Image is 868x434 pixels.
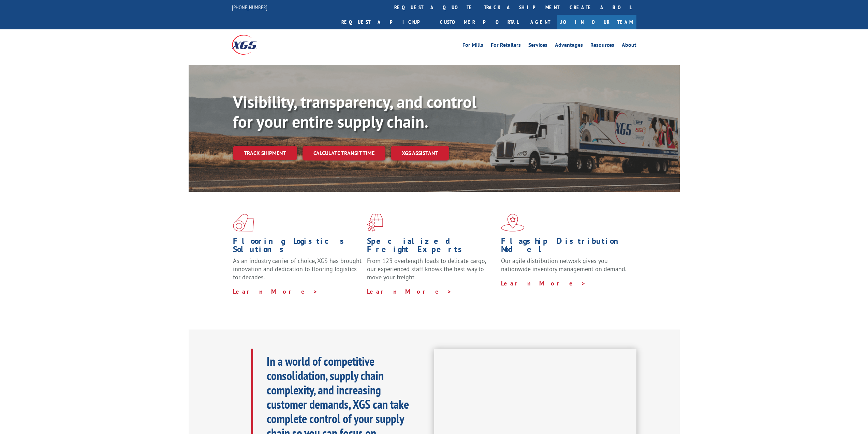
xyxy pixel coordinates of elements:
[462,42,483,50] a: For Mills
[528,42,547,50] a: Services
[501,214,525,232] img: xgs-icon-flagship-distribution-model-red
[501,257,627,273] span: Our agile distribution network gives you nationwide inventory management on demand.
[232,4,267,11] a: [PHONE_NUMBER]
[555,42,583,50] a: Advantages
[336,15,435,29] a: Request a pickup
[590,42,614,50] a: Resources
[303,146,385,160] a: Calculate transit time
[501,279,586,287] a: Learn More >
[367,237,496,257] h1: Specialized Freight Experts
[367,214,383,232] img: xgs-icon-focused-on-flooring-red
[524,15,557,29] a: Agent
[367,257,496,287] p: From 123 overlength loads to delicate cargo, our experienced staff knows the best way to move you...
[557,15,636,29] a: Join Our Team
[233,146,297,160] a: Track shipment
[233,257,362,281] span: As an industry carrier of choice, XGS has brought innovation and dedication to flooring logistics...
[233,214,254,232] img: xgs-icon-total-supply-chain-intelligence-red
[391,146,449,160] a: XGS ASSISTANT
[233,91,476,132] b: Visibility, transparency, and control for your entire supply chain.
[435,15,524,29] a: Customer Portal
[622,42,636,50] a: About
[367,288,452,295] a: Learn More >
[233,237,362,257] h1: Flooring Logistics Solutions
[491,42,521,50] a: For Retailers
[233,288,318,295] a: Learn More >
[501,237,630,257] h1: Flagship Distribution Model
